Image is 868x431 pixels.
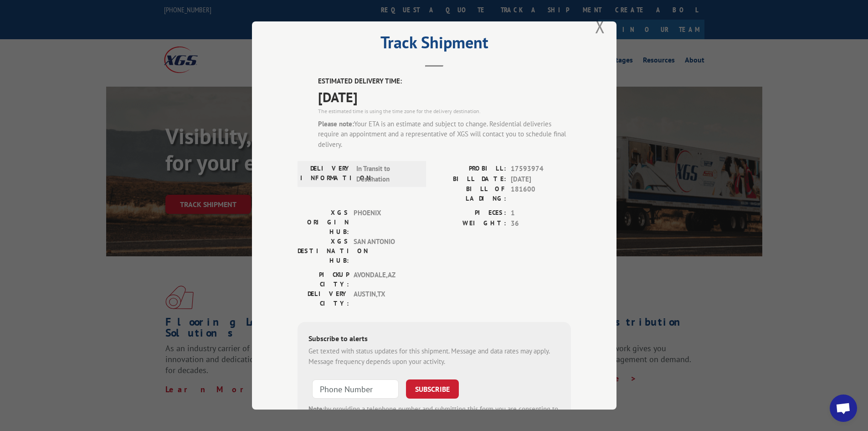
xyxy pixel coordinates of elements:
button: SUBSCRIBE [406,379,459,399]
span: 181600 [511,184,571,203]
div: Your ETA is an estimate and subject to change. Residential deliveries require an appointment and ... [318,119,571,150]
span: 1 [511,208,571,218]
span: [DATE] [318,87,571,107]
span: [DATE] [511,174,571,185]
label: BILL DATE: [434,174,506,185]
div: Open chat [830,395,857,422]
span: 36 [511,218,571,229]
strong: Please note: [318,119,354,128]
input: Phone Number [312,379,399,399]
span: 17593974 [511,164,571,174]
label: XGS ORIGIN HUB: [298,208,349,237]
strong: Note: [308,405,324,413]
div: Get texted with status updates for this shipment. Message and data rates may apply. Message frequ... [308,346,560,367]
label: DELIVERY CITY: [298,289,349,308]
button: Close modal [595,14,605,38]
label: PIECES: [434,208,506,218]
div: Subscribe to alerts [308,333,560,346]
label: PICKUP CITY: [298,270,349,289]
label: ESTIMATED DELIVERY TIME: [318,76,571,87]
span: AVONDALE , AZ [354,270,415,289]
span: In Transit to Destination [356,164,418,184]
div: The estimated time is using the time zone for the delivery destination. [318,107,571,115]
label: XGS DESTINATION HUB: [298,237,349,265]
span: PHOENIX [354,208,415,237]
h2: Track Shipment [298,36,571,53]
span: SAN ANTONIO [354,237,415,265]
span: AUSTIN , TX [354,289,415,308]
label: BILL OF LADING: [434,184,506,203]
label: DELIVERY INFORMATION: [300,164,352,184]
label: PROBILL: [434,164,506,174]
label: WEIGHT: [434,218,506,229]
